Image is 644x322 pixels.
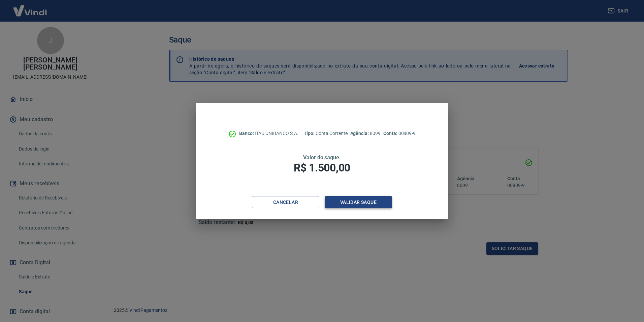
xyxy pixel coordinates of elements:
[350,130,381,137] p: 8099
[304,131,316,136] span: Tipo:
[252,196,319,209] button: Cancelar
[350,131,370,136] span: Agência:
[294,161,350,174] span: R$ 1.500,00
[383,131,398,136] span: Conta:
[239,131,255,136] span: Banco:
[303,154,341,161] span: Valor do saque:
[239,130,298,137] p: ITAÚ UNIBANCO S.A.
[325,196,392,209] button: Validar saque
[304,130,348,137] p: Conta Corrente
[383,130,416,137] p: 00809-9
